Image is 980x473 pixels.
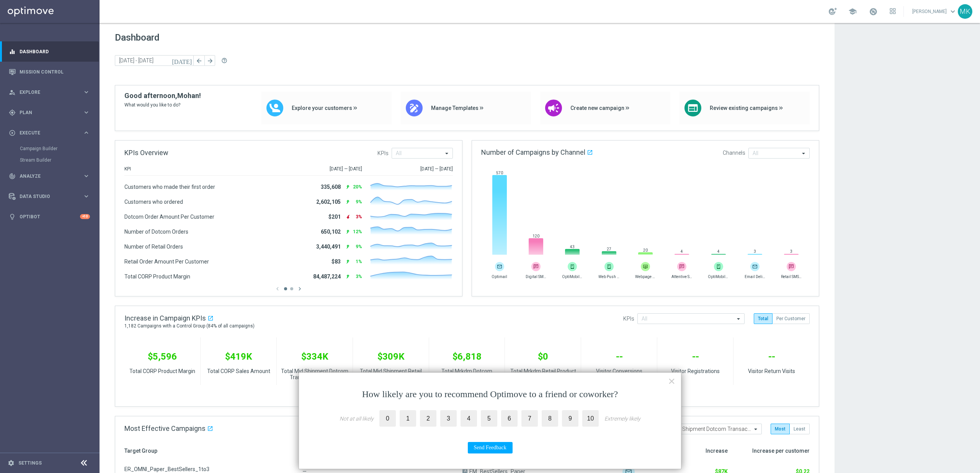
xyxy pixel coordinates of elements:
[9,206,90,227] div: Optibot
[440,410,457,427] label: 3
[20,174,83,178] span: Analyze
[848,7,857,16] span: school
[949,7,957,16] span: keyboard_arrow_down
[9,48,16,55] i: equalizer
[8,214,90,220] button: lightbulb Optibot +10
[20,157,80,163] a: Stream Builder
[9,62,90,82] div: Mission Control
[9,193,83,200] div: Data Studio
[20,194,83,199] span: Data Studio
[8,110,90,116] button: gps_fixed Plan keyboard_arrow_right
[9,173,16,180] i: track_changes
[20,110,83,115] span: Plan
[83,129,90,136] i: keyboard_arrow_right
[461,410,477,427] label: 4
[9,109,16,116] i: gps_fixed
[379,410,396,427] label: 0
[314,388,666,401] p: How likely are you to recommend Optimove to a friend or coworker?
[20,62,90,82] a: Mission Control
[20,131,83,135] span: Execute
[8,173,90,179] button: track_changes Analyze keyboard_arrow_right
[8,130,90,136] button: play_circle_outline Execute keyboard_arrow_right
[20,41,90,62] a: Dashboard
[9,129,16,136] i: play_circle_outline
[9,89,16,96] i: person_search
[8,69,90,75] button: Mission Control
[668,375,675,387] button: Close
[9,213,16,220] i: lightbulb
[20,154,99,166] div: Stream Builder
[83,109,90,116] i: keyboard_arrow_right
[542,410,558,427] label: 8
[20,206,80,227] a: Optibot
[18,461,42,465] a: Settings
[83,172,90,180] i: keyboard_arrow_right
[83,88,90,96] i: keyboard_arrow_right
[8,89,90,95] button: person_search Explore keyboard_arrow_right
[83,193,90,200] i: keyboard_arrow_right
[8,460,15,466] i: settings
[562,410,578,427] label: 9
[20,90,83,95] span: Explore
[400,410,416,427] label: 1
[582,410,599,427] label: 10
[9,129,83,136] div: Execute
[468,442,513,453] button: Send Feedback
[481,410,497,427] label: 5
[604,416,640,422] div: Extremely likely
[80,214,90,219] div: +10
[20,143,99,154] div: Campaign Builder
[20,146,80,152] a: Campaign Builder
[521,410,538,427] label: 7
[9,41,90,62] div: Dashboard
[8,49,90,55] button: equalizer Dashboard
[8,193,90,200] button: Data Studio keyboard_arrow_right
[9,173,83,180] div: Analyze
[9,89,83,96] div: Explore
[420,410,436,427] label: 2
[911,6,958,17] a: [PERSON_NAME]keyboard_arrow_down
[9,109,83,116] div: Plan
[501,410,518,427] label: 6
[958,4,972,19] div: MK
[340,416,374,422] div: Not at all likely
